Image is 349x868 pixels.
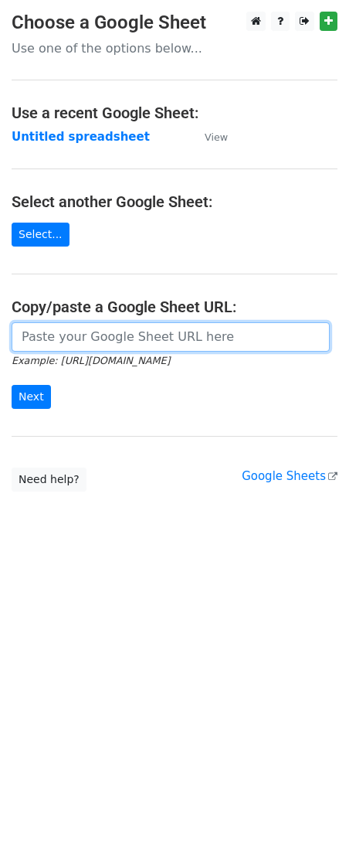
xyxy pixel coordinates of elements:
[12,468,86,492] a: Need help?
[12,104,337,122] h4: Use a recent Google Sheet:
[12,40,337,56] p: Use one of the options below...
[12,322,330,352] input: Paste your Google Sheet URL here
[205,131,228,143] small: View
[12,12,337,34] h3: Choose a Google Sheet
[12,130,150,144] a: Untitled spreadsheet
[12,385,51,409] input: Next
[12,298,337,316] h4: Copy/paste a Google Sheet URL:
[12,192,337,211] h4: Select another Google Sheet:
[189,130,228,144] a: View
[12,355,170,366] small: Example: [URL][DOMAIN_NAME]
[12,223,69,247] a: Select...
[242,469,337,483] a: Google Sheets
